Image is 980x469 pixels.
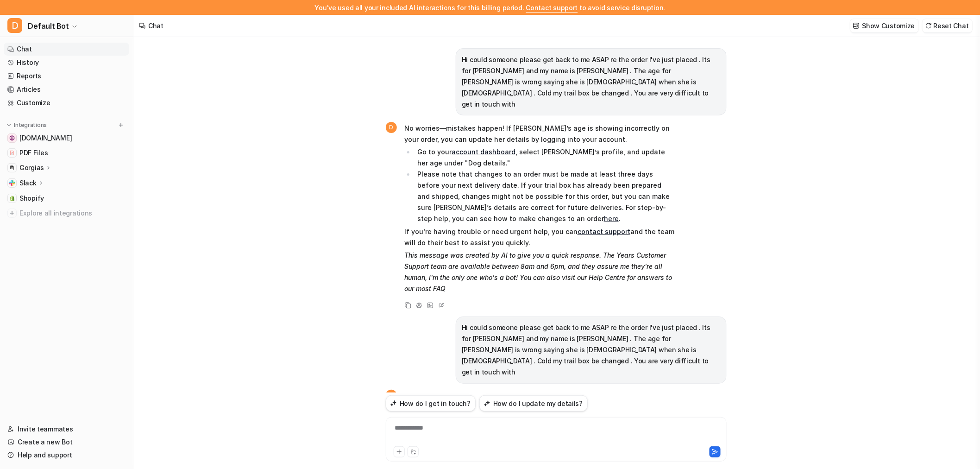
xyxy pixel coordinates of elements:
[19,194,44,203] span: Shopify
[386,122,397,133] span: D
[9,165,15,171] img: Gorgias
[526,4,578,12] span: Contact support
[386,395,476,412] button: How do I get in touch?
[9,180,15,186] img: Slack
[19,206,126,221] span: Explore all integrations
[462,322,721,378] p: Hi could someone please get back to me ASAP re the order I've just placed . Its for [PERSON_NAME]...
[452,148,515,156] a: account dashboard
[578,228,630,235] a: contact support
[404,226,675,248] p: If you’re having trouble or need urgent help, you can and the team will do their best to assist y...
[14,121,47,129] p: Integrations
[4,43,129,56] a: Chat
[479,395,588,412] button: How do I update my details?
[4,120,50,130] button: Integrations
[4,96,129,109] a: Customize
[4,70,129,82] a: Reports
[19,133,72,143] span: [DOMAIN_NAME]
[9,150,15,156] img: PDF Files
[386,390,397,401] span: D
[853,22,860,29] img: customize
[9,135,15,141] img: help.years.com
[4,132,129,145] a: help.years.com[DOMAIN_NAME]
[862,21,915,31] p: Show Customize
[462,54,721,110] p: Hi could someone please get back to me ASAP re the order I've just placed . Its for [PERSON_NAME]...
[148,21,163,31] div: Chat
[7,18,22,33] span: D
[28,19,69,32] span: Default Bot
[19,178,37,188] p: Slack
[925,22,932,29] img: reset
[4,436,129,449] a: Create a new Bot
[4,207,129,220] a: Explore all integrations
[19,148,48,158] span: PDF Files
[850,19,919,32] button: Show Customize
[4,56,129,69] a: History
[415,146,675,169] li: Go to your , select [PERSON_NAME]’s profile, and update her age under "Dog details."
[118,122,124,128] img: menu_add.svg
[604,215,619,222] a: here
[9,196,15,201] img: Shopify
[415,169,675,224] li: Please note that changes to an order must be made at least three days before your next delivery d...
[6,122,12,128] img: expand menu
[4,146,129,159] a: PDF FilesPDF Files
[4,423,129,436] a: Invite teammates
[4,83,129,96] a: Articles
[404,391,675,424] p: No worries—mistakes happen! If you’ve entered the wrong age for [PERSON_NAME] when placing your o...
[4,192,129,205] a: ShopifyShopify
[7,209,17,218] img: explore all integrations
[4,449,129,462] a: Help and support
[923,19,973,32] button: Reset Chat
[19,163,44,172] p: Gorgias
[404,123,675,145] p: No worries—mistakes happen! If [PERSON_NAME]’s age is showing incorrectly on your order, you can ...
[404,251,672,292] em: This message was created by AI to give you a quick response. The Years Customer Support team are ...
